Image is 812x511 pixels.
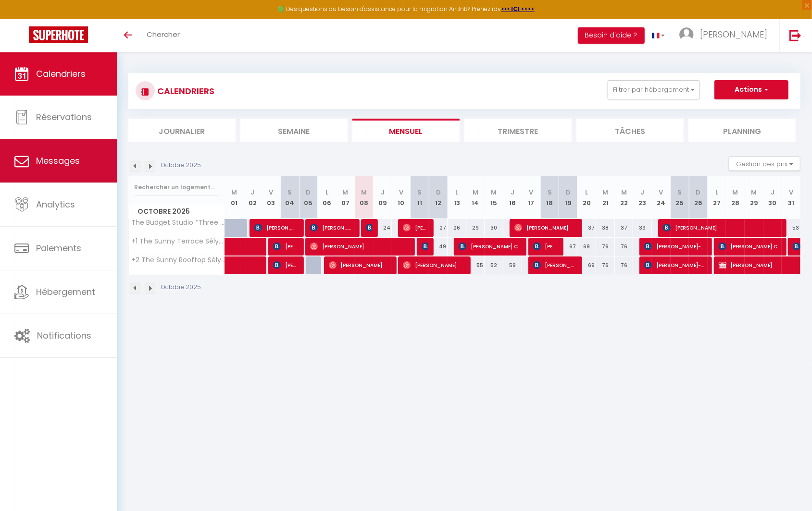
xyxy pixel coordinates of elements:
abbr: J [771,188,775,197]
div: 30 [485,219,503,237]
h3: CALENDRIERS [155,80,214,102]
div: 49 [429,238,448,255]
span: [PERSON_NAME] [310,219,354,237]
span: The Budget Studio *Three Borders *Free Parking *LA [MEDICAL_DATA] - KELMIS [130,219,226,226]
th: 30 [763,176,782,219]
abbr: S [548,188,552,197]
abbr: S [677,188,682,197]
abbr: V [789,188,793,197]
div: 59 [503,256,522,274]
th: 20 [577,176,596,219]
div: 38 [596,219,615,237]
th: 01 [225,176,244,219]
li: Semaine [240,119,348,142]
th: 03 [262,176,281,219]
abbr: L [715,188,718,197]
span: Messages [36,155,80,167]
abbr: M [621,188,627,197]
p: Octobre 2025 [161,161,201,170]
span: [PERSON_NAME] [514,219,577,237]
img: Super Booking [29,26,88,43]
th: 11 [411,176,429,219]
span: [PERSON_NAME] [366,219,372,237]
button: Gestion des prix [729,157,800,171]
span: [PERSON_NAME] [663,219,782,237]
th: 26 [689,176,708,219]
div: 52 [485,256,503,274]
abbr: V [659,188,663,197]
th: 06 [318,176,337,219]
abbr: L [325,188,328,197]
th: 28 [726,176,745,219]
th: 13 [448,176,466,219]
li: Tâches [576,119,684,142]
th: 31 [782,176,800,219]
span: [PERSON_NAME] CPH [719,237,781,255]
div: 76 [615,256,634,274]
span: Paiements [36,242,81,254]
th: 29 [745,176,763,219]
abbr: D [566,188,571,197]
span: Calendriers [36,68,86,80]
abbr: M [473,188,478,197]
button: Actions [714,80,788,99]
span: Notifications [37,329,91,341]
abbr: L [586,188,588,197]
div: 76 [596,256,615,274]
th: 19 [559,176,578,219]
span: [PERSON_NAME] [254,219,298,237]
button: Besoin d'aide ? [578,27,645,44]
th: 09 [374,176,392,219]
a: >>> ICI <<<< [501,5,535,13]
abbr: V [399,188,403,197]
abbr: M [491,188,497,197]
th: 07 [336,176,355,219]
th: 23 [633,176,652,219]
span: [PERSON_NAME] [403,219,428,237]
div: 69 [577,256,596,274]
span: [PERSON_NAME]-Droussy [644,256,707,274]
div: 37 [615,219,634,237]
div: 26 [448,219,466,237]
span: Chercher [147,29,180,39]
div: 29 [466,219,485,237]
th: 15 [485,176,503,219]
span: [PERSON_NAME] [533,256,577,274]
li: Journalier [128,119,236,142]
abbr: J [381,188,385,197]
abbr: V [269,188,274,197]
abbr: M [343,188,349,197]
th: 02 [243,176,262,219]
abbr: S [418,188,422,197]
th: 18 [540,176,559,219]
div: 55 [466,256,485,274]
th: 25 [671,176,689,219]
div: 67 [559,238,578,255]
abbr: M [602,188,608,197]
th: 24 [652,176,671,219]
abbr: D [436,188,441,197]
th: 21 [596,176,615,219]
span: +1 The Sunny Terrace Sélys *City-Center *[GEOGRAPHIC_DATA] *[GEOGRAPHIC_DATA] [130,238,226,245]
span: [PERSON_NAME] [422,237,428,255]
abbr: D [306,188,311,197]
th: 05 [299,176,318,219]
abbr: L [455,188,458,197]
img: logout [789,29,801,41]
th: 08 [355,176,374,219]
a: Chercher [139,19,187,52]
span: [PERSON_NAME] [PERSON_NAME] [273,237,298,255]
th: 14 [466,176,485,219]
th: 16 [503,176,522,219]
div: 76 [596,238,615,255]
div: 53 [782,219,800,237]
abbr: S [287,188,292,197]
abbr: M [231,188,237,197]
abbr: V [529,188,533,197]
th: 27 [708,176,726,219]
span: Hébergement [36,286,95,298]
abbr: J [511,188,514,197]
span: [PERSON_NAME] [403,256,465,274]
span: [PERSON_NAME] [310,237,410,255]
